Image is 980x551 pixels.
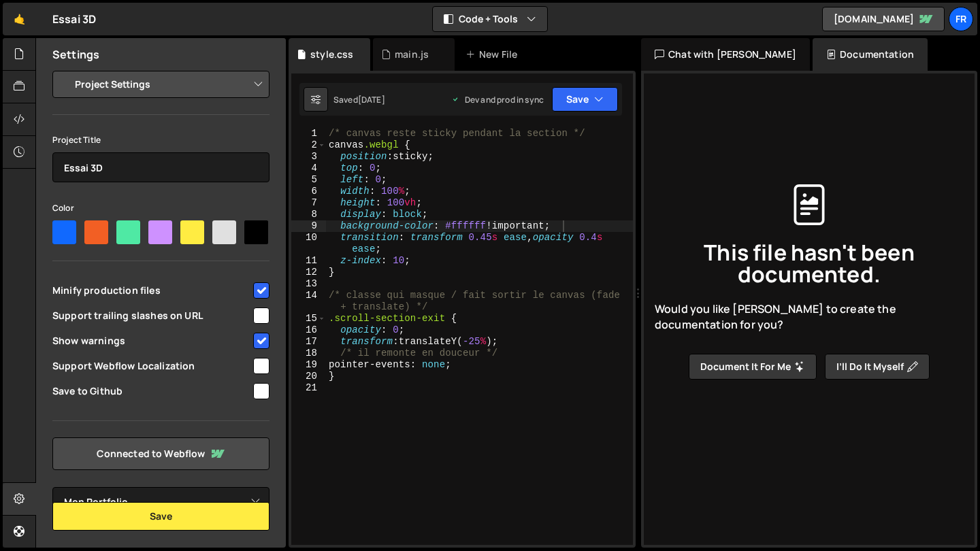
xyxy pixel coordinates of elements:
div: 12 [291,267,326,278]
div: 14 [291,290,326,313]
span: Support Webflow Localization [52,359,251,373]
button: I’ll do it myself [825,354,930,380]
label: Project Title [52,133,101,147]
div: Documentation [813,38,928,71]
div: Saved [333,94,385,105]
a: Connected to Webflow [52,437,269,470]
div: [DATE] [358,94,385,105]
div: 4 [291,163,326,174]
button: Save [552,87,618,112]
a: [DOMAIN_NAME] [822,7,945,31]
div: Chat with [PERSON_NAME] [641,38,810,71]
button: Save [52,502,269,531]
div: 20 [291,371,326,382]
div: 6 [291,186,326,197]
button: Document it for me [689,354,817,380]
div: 10 [291,232,326,255]
div: 8 [291,209,326,220]
a: 🤙 [3,3,36,35]
div: 18 [291,348,326,359]
span: Would you like [PERSON_NAME] to create the documentation for you? [655,301,964,332]
div: 3 [291,151,326,163]
a: Fr [949,7,973,31]
div: 16 [291,324,326,336]
div: main.js [395,48,429,61]
div: New File [465,48,523,61]
button: Code + Tools [433,7,547,31]
span: Save to Github [52,384,251,398]
div: 11 [291,255,326,267]
div: 9 [291,220,326,232]
div: 17 [291,336,326,348]
div: 1 [291,128,326,139]
input: Project name [52,152,269,182]
div: 5 [291,174,326,186]
label: Color [52,201,74,215]
div: Dev and prod in sync [451,94,544,105]
span: Minify production files [52,284,251,297]
h2: Settings [52,47,99,62]
span: This file hasn't been documented. [655,241,964,285]
div: style.css [310,48,353,61]
div: 7 [291,197,326,209]
span: Show warnings [52,334,251,348]
div: Essai 3D [52,11,96,27]
div: 21 [291,382,326,394]
span: Support trailing slashes on URL [52,309,251,322]
div: 2 [291,139,326,151]
div: 13 [291,278,326,290]
div: 15 [291,313,326,324]
div: 19 [291,359,326,371]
